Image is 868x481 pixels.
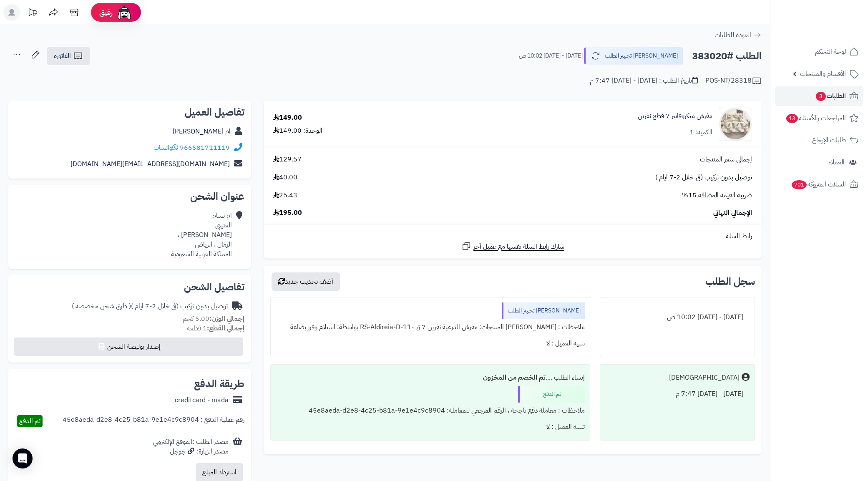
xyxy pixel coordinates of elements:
[775,174,863,194] a: السلات المتروكة701
[276,419,585,435] div: تنبيه العميل : لا
[638,111,712,121] a: مفرش ميكروفايبر 7 قطع نفرين
[816,92,826,101] span: 3
[715,30,762,40] a: العودة للطلبات
[70,159,230,169] a: [DOMAIN_NAME][EMAIL_ADDRESS][DOMAIN_NAME]
[682,191,752,200] span: ضريبة القيمة المضافة 15%
[171,211,232,259] div: ام بسام العتيبي [PERSON_NAME] ، الرمال ، الرياض المملكة العربية السعودية
[276,319,585,335] div: ملاحظات : [PERSON_NAME] المنتجات: مفرش الدرعية نفرين 7 ق -RS-Aldireia-D-11 بواسطة: استلام وفرز بضاعة
[180,143,230,153] a: 966581711119
[63,415,244,427] div: رقم عملية الدفع : 45e8aeda-d2e8-4c25-b81a-9e1e4c9c8904
[655,173,752,182] span: توصيل بدون تركيب (في خلال 2-7 ايام )
[207,323,244,333] strong: إجمالي القطع:
[15,107,244,117] h2: تفاصيل العميل
[54,51,71,61] span: الفاتورة
[273,113,302,123] div: 149.00
[209,314,244,324] strong: إجمالي الوزن:
[273,155,302,164] span: 129.57
[605,309,750,325] div: [DATE] - [DATE] 10:02 ص
[15,191,244,201] h2: عنوان الشحن
[276,335,585,352] div: تنبيه العميل : لا
[175,395,229,405] div: creditcard - mada
[812,134,846,146] span: طلبات الإرجاع
[187,323,244,333] small: 1 قطعة
[183,314,244,324] small: 5.00 كجم
[692,48,762,65] h2: الطلب #383020
[705,277,755,287] h3: سجل الطلب
[153,143,178,153] a: واتساب
[502,302,585,319] div: [PERSON_NAME] تجهيز الطلب
[815,90,846,102] span: الطلبات
[785,112,846,124] span: المراجعات والأسئلة
[775,152,863,172] a: العملاء
[584,47,683,65] button: [PERSON_NAME] تجهيز الطلب
[194,379,244,389] h2: طريقة الدفع
[605,386,750,402] div: [DATE] - [DATE] 7:47 م
[273,208,302,218] span: 195.00
[590,76,698,86] div: تاريخ الطلب : [DATE] - [DATE] 7:47 م
[99,8,113,18] span: رفيق
[828,156,845,168] span: العملاء
[153,437,229,456] div: مصدر الطلب :الموقع الإلكتروني
[173,126,231,136] a: ام [PERSON_NAME]
[15,282,244,292] h2: تفاصيل الشحن
[700,155,752,164] span: إجمالي سعر المنتجات
[153,447,229,456] div: مصدر الزيارة: جوجل
[518,386,585,403] div: تم الدفع
[713,208,752,218] span: الإجمالي النهائي
[519,52,583,60] small: [DATE] - [DATE] 10:02 ص
[715,30,751,40] span: العودة للطلبات
[22,4,43,23] a: تحديثات المنصة
[791,179,846,190] span: السلات المتروكة
[267,232,758,241] div: رابط السلة
[273,126,322,136] div: الوحدة: 149.00
[276,370,585,386] div: إنشاء الطلب ....
[775,86,863,106] a: الطلبات3
[276,403,585,419] div: ملاحظات : معاملة دفع ناجحة ، الرقم المرجعي للمعاملة: 45e8aeda-d2e8-4c25-b81a-9e1e4c9c8904
[483,373,546,383] b: تم الخصم من المخزون
[800,68,846,80] span: الأقسام والمنتجات
[272,272,340,291] button: أضف تحديث جديد
[47,47,90,65] a: الفاتورة
[775,130,863,150] a: طلبات الإرجاع
[775,42,863,62] a: لوحة التحكم
[72,302,228,311] div: توصيل بدون تركيب (في خلال 2-7 ايام )
[273,173,297,182] span: 40.00
[669,373,740,383] div: [DEMOGRAPHIC_DATA]
[815,46,846,58] span: لوحة التحكم
[473,242,564,252] span: شارك رابط السلة نفسها مع عميل آخر
[19,416,40,426] span: تم الدفع
[14,337,243,356] button: إصدار بوليصة الشحن
[705,76,762,86] div: POS-NT/28318
[811,21,860,38] img: logo-2.png
[786,114,798,123] span: 13
[719,108,752,141] img: 1752058005-1-90x90.jpg
[689,128,712,137] div: الكمية: 1
[273,191,297,200] span: 25.43
[72,301,131,311] span: ( طرق شحن مخصصة )
[13,448,33,468] div: Open Intercom Messenger
[461,241,564,252] a: شارك رابط السلة نفسها مع عميل آخر
[116,4,133,21] img: ai-face.png
[775,108,863,128] a: المراجعات والأسئلة13
[792,180,807,189] span: 701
